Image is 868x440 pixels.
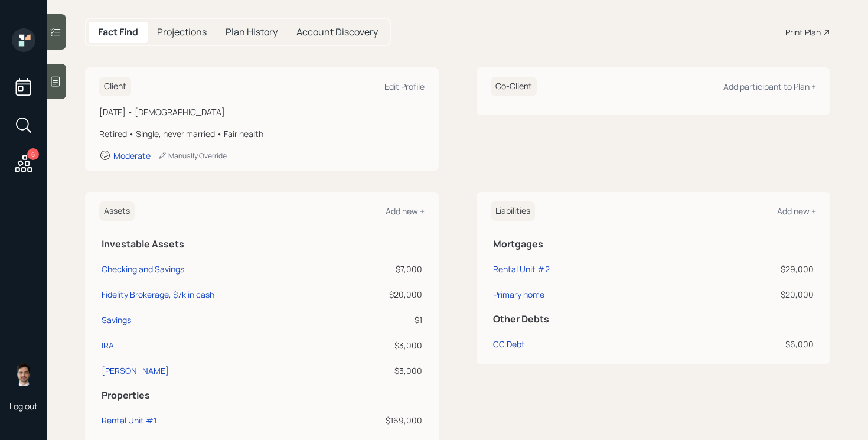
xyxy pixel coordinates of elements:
div: Add new + [777,206,816,217]
div: $29,000 [694,263,814,275]
div: Rental Unit #1 [102,414,156,426]
div: Primary home [493,288,544,301]
div: [DATE] • [DEMOGRAPHIC_DATA] [99,106,425,118]
div: Print Plan [785,26,821,38]
h6: Co-Client [491,77,537,96]
h5: Investable Assets [102,239,422,250]
h5: Plan History [226,27,278,38]
div: Moderate [113,150,151,161]
div: Fidelity Brokerage, $7k in cash [102,288,214,301]
div: Log out [9,400,38,412]
div: $169,000 [342,414,422,426]
h6: Client [99,77,131,96]
img: jonah-coleman-headshot.png [12,363,35,386]
h5: Account Discovery [296,27,378,38]
div: Checking and Savings [102,263,184,275]
div: Add participant to Plan + [723,81,816,92]
div: CC Debt [493,338,525,350]
div: $20,000 [694,288,814,301]
h5: Projections [157,27,207,38]
div: Manually Override [158,151,227,161]
div: $3,000 [342,364,422,377]
h5: Other Debts [493,314,814,325]
div: Rental Unit #2 [493,263,550,275]
h5: Properties [102,390,422,401]
div: IRA [102,339,114,351]
div: Savings [102,314,131,326]
div: 6 [27,148,39,160]
div: Add new + [386,206,425,217]
h5: Mortgages [493,239,814,250]
div: $3,000 [342,339,422,351]
h5: Fact Find [98,27,138,38]
div: [PERSON_NAME] [102,364,169,377]
div: $20,000 [342,288,422,301]
div: Edit Profile [384,81,425,92]
h6: Liabilities [491,201,535,221]
div: $7,000 [342,263,422,275]
div: $6,000 [694,338,814,350]
h6: Assets [99,201,135,221]
div: Retired • Single, never married • Fair health [99,128,425,140]
div: $1 [342,314,422,326]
